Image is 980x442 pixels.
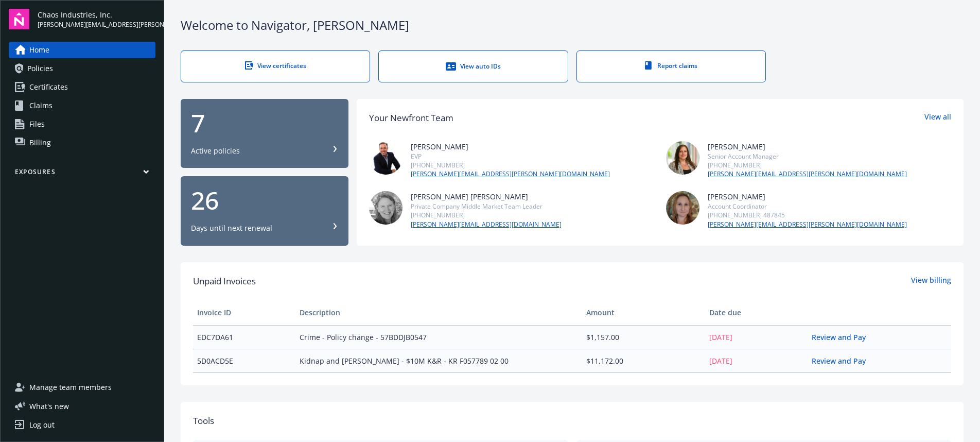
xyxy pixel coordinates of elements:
a: Claims [9,97,155,114]
div: Senior Account Manager [708,152,907,161]
span: Files [29,116,45,132]
span: Claims [29,97,52,114]
div: [PERSON_NAME] [708,191,907,202]
a: Home [9,42,155,58]
a: Certificates [9,79,155,95]
a: View auto IDs [378,50,568,82]
div: [PHONE_NUMBER] [708,161,907,169]
div: 7 [191,111,338,135]
img: navigator-logo.svg [9,9,29,29]
a: [PERSON_NAME][EMAIL_ADDRESS][PERSON_NAME][DOMAIN_NAME] [411,169,610,179]
th: Invoice ID [193,300,295,325]
span: Certificates [29,79,68,95]
div: Log out [29,417,55,433]
span: [PERSON_NAME][EMAIL_ADDRESS][PERSON_NAME][DOMAIN_NAME] [38,20,155,29]
a: Report claims [576,50,766,82]
td: [DATE] [705,325,808,349]
img: photo [369,191,402,225]
img: photo [369,141,402,175]
a: View billing [911,275,951,288]
div: View certificates [202,61,349,70]
div: Active policies [191,146,240,156]
div: Report claims [598,61,745,70]
div: EVP [411,152,610,161]
a: View all [924,111,951,125]
a: Manage team members [9,379,155,396]
button: 26Days until next renewal [181,176,348,246]
th: Description [295,300,582,325]
div: Private Company Middle Market Team Leader [411,202,562,211]
div: Tools [193,414,951,428]
span: Crime - Policy change - 57BDDJB0547 [300,332,578,343]
div: Your Newfront Team [369,111,453,125]
a: Review and Pay [812,356,874,366]
a: Billing [9,134,155,151]
div: [PHONE_NUMBER] [411,211,562,219]
td: 5D0ACD5E [193,349,295,372]
div: [PERSON_NAME] [411,141,610,152]
span: Kidnap and [PERSON_NAME] - $10M K&R - KR F057789 02 00 [300,355,578,366]
div: 26 [191,188,338,213]
span: Chaos Industries, Inc. [38,9,155,20]
td: $11,172.00 [582,349,705,372]
td: [DATE] [705,349,808,372]
button: What's new [9,401,85,412]
th: Date due [705,300,808,325]
span: Manage team members [29,379,112,396]
div: View auto IDs [399,61,547,72]
td: $1,157.00 [582,325,705,349]
a: Review and Pay [812,332,874,342]
span: Policies [27,60,53,77]
button: Chaos Industries, Inc.[PERSON_NAME][EMAIL_ADDRESS][PERSON_NAME][DOMAIN_NAME] [38,9,155,29]
img: photo [666,191,699,225]
div: [PERSON_NAME] [PERSON_NAME] [411,191,562,202]
div: [PERSON_NAME] [708,141,907,152]
div: Days until next renewal [191,223,272,233]
div: Account Coordinator [708,202,907,211]
button: 7Active policies [181,99,348,168]
a: Policies [9,60,155,77]
span: Home [29,42,49,58]
a: [PERSON_NAME][EMAIL_ADDRESS][PERSON_NAME][DOMAIN_NAME] [708,169,907,179]
td: EDC7DA61 [193,325,295,349]
a: [PERSON_NAME][EMAIL_ADDRESS][PERSON_NAME][DOMAIN_NAME] [708,220,907,229]
th: Amount [582,300,705,325]
div: [PHONE_NUMBER] 487845 [708,211,907,219]
span: What ' s new [29,401,69,412]
span: Unpaid Invoices [193,275,256,288]
a: View certificates [181,50,370,82]
button: Exposures [9,167,155,180]
div: [PHONE_NUMBER] [411,161,610,169]
span: Billing [29,134,51,151]
div: Welcome to Navigator , [PERSON_NAME] [181,16,964,34]
a: [PERSON_NAME][EMAIL_ADDRESS][DOMAIN_NAME] [411,220,562,229]
img: photo [666,141,699,175]
a: Files [9,116,155,132]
